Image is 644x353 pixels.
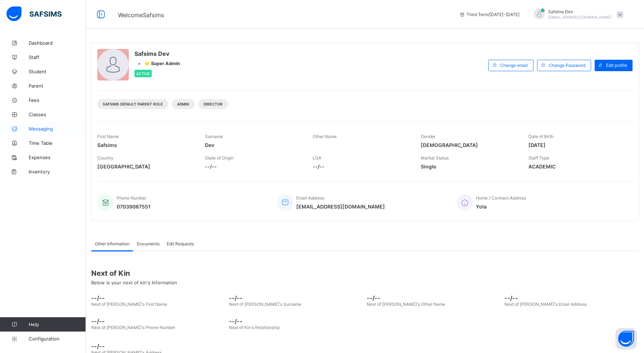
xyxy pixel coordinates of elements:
span: [EMAIL_ADDRESS][DOMAIN_NAME] [548,15,611,19]
span: Next of Kin's Relationship [229,325,280,330]
span: Surname [205,134,223,139]
span: Home / Contract Address [476,195,526,201]
span: ACADEMIC [528,163,625,170]
span: Date of Birth [528,134,553,139]
span: --/-- [229,294,363,301]
span: Admin [177,102,189,106]
span: Change Password [549,63,585,68]
span: --/-- [504,294,639,301]
span: Marital Status [421,155,449,161]
span: Other Name [313,134,337,139]
span: Next of Kin [91,269,639,278]
span: [DATE] [528,142,625,148]
span: Help [29,322,86,327]
span: [GEOGRAPHIC_DATA] [97,163,194,170]
span: Edit Requests [167,241,194,246]
span: --/-- [91,343,639,350]
span: session/term information [459,12,519,17]
span: Next of [PERSON_NAME]'s Email Address [504,301,587,307]
span: Change email [500,63,528,68]
div: • [135,61,180,66]
span: Next of [PERSON_NAME]'s Surname [229,301,301,307]
span: Below is your next of kin's Information [91,280,177,285]
span: Phone Number [117,195,146,201]
span: Staff Type [528,155,549,161]
span: Inventory [29,169,86,175]
span: LGA [313,155,321,161]
span: --/-- [367,294,501,301]
span: Safsims Default parent Role [103,102,163,106]
span: Fees [29,97,86,103]
span: Time Table [29,140,86,146]
span: Parent [29,83,86,89]
span: --/-- [91,294,225,301]
span: 07039087551 [117,204,151,210]
span: Dev [205,142,302,148]
span: Next of [PERSON_NAME]'s Phone Number [91,325,175,330]
span: Classes [29,112,86,117]
span: [DEMOGRAPHIC_DATA] [421,142,518,148]
span: Expenses [29,155,86,160]
span: Single [421,163,518,170]
span: Safsims Dev [135,50,180,57]
span: Other Information [95,241,130,246]
span: Messaging [29,126,86,132]
span: Gender [421,134,435,139]
span: Safsims [97,142,194,148]
span: Staff [29,54,86,60]
span: Welcome Safsims [118,11,164,19]
span: --/-- [91,318,225,325]
img: safsims [6,6,62,21]
span: --/-- [205,163,302,170]
span: Email Address [296,195,324,201]
span: Configuration [29,336,86,342]
span: Active [136,72,150,76]
span: Yola [476,204,526,210]
span: Dashboard [29,40,86,46]
span: --/-- [313,163,410,170]
span: Next of [PERSON_NAME]'s Other Name [367,301,445,307]
span: ⭐ Super Admin [144,61,180,66]
span: Safsims Dev [548,9,611,14]
button: Open asap [615,328,637,349]
span: Country [97,155,113,161]
span: --/-- [229,318,363,325]
span: Next of [PERSON_NAME]'s First Name [91,301,167,307]
div: SafsimsDev [527,9,627,20]
span: [EMAIL_ADDRESS][DOMAIN_NAME] [296,204,385,210]
span: DIRECTOR [204,102,223,106]
span: Documents [137,241,160,246]
span: First Name [97,134,119,139]
span: Edit profile [606,63,627,68]
span: State of Origin [205,155,234,161]
span: Student [29,69,86,74]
